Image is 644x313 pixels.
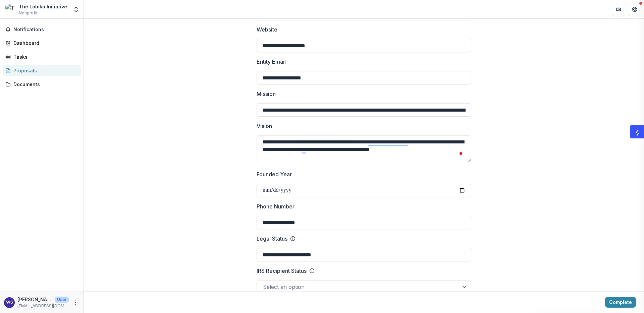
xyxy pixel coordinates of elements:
[635,129,640,137] img: salesgear logo
[257,135,471,162] textarea: To enrich screen reader interactions, please activate Accessibility in Grammarly extension settings
[13,27,78,33] span: Notifications
[13,67,75,74] div: Proposals
[257,267,307,275] p: IRS Recipient Status
[257,170,292,178] p: Founded Year
[257,235,287,243] p: Legal Status
[257,202,294,210] p: Phone Number
[13,40,75,47] div: Dashboard
[3,24,81,35] button: Notifications
[13,53,75,60] div: Tasks
[13,81,75,88] div: Documents
[3,38,81,49] a: Dashboard
[17,303,69,309] p: [EMAIL_ADDRESS][DOMAIN_NAME]
[3,51,81,62] a: Tasks
[3,79,81,90] a: Documents
[257,90,276,98] p: Mission
[257,58,286,66] p: Entity Email
[3,65,81,76] a: Proposals
[19,3,67,10] div: The Lobiko Initiative
[5,4,16,15] img: The Lobiko Initiative
[6,300,13,305] div: Wilita Sanguma
[19,10,38,16] span: Nonprofit
[257,25,277,34] p: Website
[17,296,52,303] p: [PERSON_NAME]
[612,3,625,16] button: Partners
[628,3,641,16] button: Get Help
[257,122,272,130] p: Vision
[71,299,79,307] button: More
[605,297,636,308] button: Complete
[55,297,69,303] p: User
[71,3,81,16] button: Open entity switcher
